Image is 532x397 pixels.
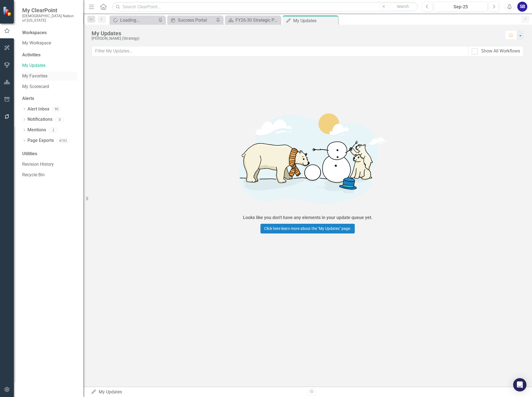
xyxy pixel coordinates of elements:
img: Getting started [224,102,391,213]
a: Success Portal [169,17,214,24]
div: My Updates [92,30,499,36]
div: My Updates [91,389,303,395]
a: Revision History [22,161,78,168]
small: [DEMOGRAPHIC_DATA] Nation of [US_STATE] [22,14,78,23]
button: Sep-25 [434,2,487,12]
div: 90 [52,107,61,112]
a: Page Exports [27,137,54,144]
a: Mentions [27,127,46,133]
span: Search [397,4,409,9]
div: Success Portal [178,17,214,24]
div: FY26-30 Strategic Plan [235,17,279,24]
div: 4193 [57,138,69,143]
div: Sep-25 [436,4,485,10]
input: Filter My Updates... [92,46,468,56]
div: Show All Workflows [481,48,520,54]
a: My Workspace [22,40,78,46]
a: Recycle Bin [22,172,78,178]
a: My Favorites [22,73,78,79]
div: Workspaces [22,30,47,36]
a: My Updates [22,62,78,69]
span: My ClearPoint [22,7,78,14]
div: Open Intercom Messenger [513,378,526,391]
div: Looks like you don't have any elements in your update queue yet. [243,215,373,221]
div: My Updates [293,17,337,24]
img: ClearPoint Strategy [3,6,12,16]
div: [PERSON_NAME] (Strategy) [92,36,499,41]
div: 2 [49,128,58,132]
div: Loading... [120,17,157,24]
input: Search ClearPoint... [112,2,418,12]
div: Utilities [22,151,78,157]
button: Search [389,3,417,11]
a: Click here learn more about the "My Updates" page. [260,224,355,233]
div: Activities [22,52,78,58]
a: Loading... [111,17,157,24]
div: 0 [55,117,64,122]
button: SB [517,2,527,12]
div: Alerts [22,96,78,102]
a: Notifications [27,116,52,123]
a: Alert Inbox [27,106,49,112]
a: My Scorecard [22,84,78,90]
a: FY26-30 Strategic Plan [226,17,279,24]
